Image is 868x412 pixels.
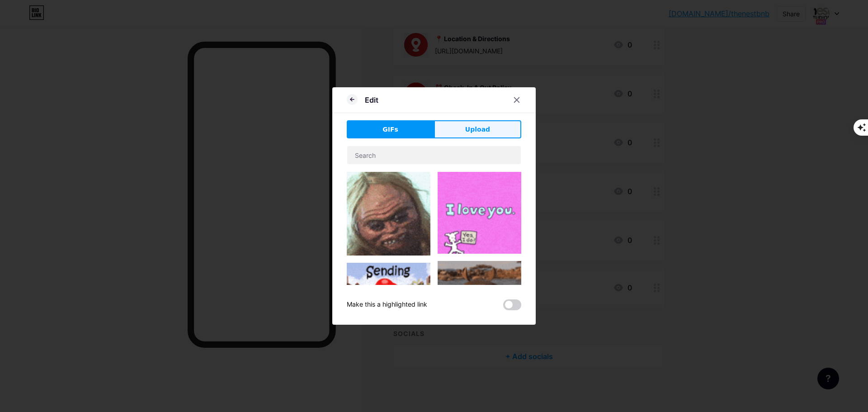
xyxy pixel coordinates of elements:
[438,172,521,254] img: Gihpy
[465,125,490,134] span: Upload
[347,172,430,256] img: Gihpy
[438,261,521,314] img: Gihpy
[434,120,521,138] button: Upload
[347,146,521,164] input: Search
[347,263,430,346] img: Gihpy
[347,120,434,138] button: GIFs
[365,95,378,105] div: Edit
[382,125,398,134] span: GIFs
[347,299,427,310] div: Make this a highlighted link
